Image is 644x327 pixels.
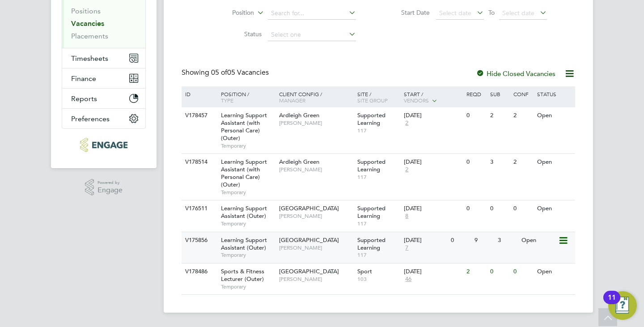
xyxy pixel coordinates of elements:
div: Site / [355,86,402,108]
div: Open [535,200,574,217]
div: [DATE] [404,268,462,276]
div: 2 [511,107,534,124]
span: Reports [71,94,97,103]
div: V178486 [183,263,214,280]
span: Learning Support Assistant (Outer) [221,204,267,220]
div: Conf [511,86,534,102]
span: Supported Learning [357,204,386,220]
span: [GEOGRAPHIC_DATA] [279,204,339,212]
div: 2 [488,107,511,124]
button: Finance [62,68,145,88]
span: 7 [404,244,410,252]
input: Select one [268,29,356,41]
span: 05 of [211,68,227,77]
div: Open [519,232,558,249]
span: Temporary [221,142,275,149]
div: 0 [464,107,487,124]
span: Temporary [221,251,275,259]
input: Search for... [268,7,356,20]
span: 05 Vacancies [211,68,269,77]
span: Learning Support Assistant (with Personal Care) (Outer) [221,111,267,142]
span: 117 [357,251,400,259]
div: Sub [488,86,511,102]
a: Go to home page [62,138,146,152]
div: 0 [488,263,511,280]
div: [DATE] [404,158,462,166]
span: [PERSON_NAME] [279,212,353,220]
div: Reqd [464,86,487,102]
div: 0 [464,200,487,217]
span: Ardleigh Green [279,111,319,119]
div: ID [183,86,214,102]
div: Open [535,154,574,170]
span: Temporary [221,220,275,227]
span: Select date [502,9,534,17]
span: 2 [404,166,410,174]
div: Start / [402,86,464,109]
button: Open Resource Center, 11 new notifications [608,291,637,320]
div: [DATE] [404,205,462,212]
span: [GEOGRAPHIC_DATA] [279,236,339,244]
a: Positions [71,7,101,15]
span: Learning Support Assistant (Outer) [221,236,267,251]
div: 9 [472,232,496,249]
span: 117 [357,174,400,181]
div: V176511 [183,200,214,217]
span: Preferences [71,115,110,123]
a: Powered byEngage [85,179,123,196]
span: Select date [439,9,471,17]
span: Engage [97,187,123,194]
button: Reports [62,89,145,108]
span: Finance [71,74,96,83]
span: Supported Learning [357,236,386,251]
div: V178457 [183,107,214,124]
div: 0 [449,232,472,249]
label: Hide Closed Vacancies [476,69,555,78]
span: 8 [404,212,410,220]
div: Position / [214,86,277,108]
span: 46 [404,276,413,283]
div: 3 [496,232,519,249]
div: 0 [511,200,534,217]
div: 2 [464,263,487,280]
div: Open [535,107,574,124]
img: axcis-logo-retina.png [80,138,127,152]
div: 11 [608,297,616,309]
a: Placements [71,32,108,40]
div: Client Config / [277,86,355,108]
span: Type [221,97,233,104]
span: Site Group [357,97,388,104]
span: Ardleigh Green [279,158,319,166]
div: 2 [511,154,534,170]
span: Vendors [404,97,429,104]
span: Sport [357,268,372,275]
div: [DATE] [404,237,446,244]
div: 3 [488,154,511,170]
div: Status [535,86,574,102]
div: 0 [464,154,487,170]
span: Learning Support Assistant (with Personal Care) (Outer) [221,158,267,188]
span: Powered by [97,179,123,187]
span: [PERSON_NAME] [279,119,353,127]
span: Supported Learning [357,111,386,127]
span: [PERSON_NAME] [279,166,353,173]
div: Showing [182,68,271,77]
div: 0 [488,200,511,217]
button: Preferences [62,109,145,128]
span: 117 [357,127,400,134]
div: Open [535,263,574,280]
span: 2 [404,119,410,127]
span: Temporary [221,283,275,290]
span: [GEOGRAPHIC_DATA] [279,268,339,275]
span: [PERSON_NAME] [279,244,353,251]
span: Temporary [221,189,275,196]
span: 103 [357,276,400,283]
span: Sports & Fitness Lecturer (Outer) [221,268,264,283]
div: V178514 [183,154,214,170]
label: Start Date [378,8,430,17]
div: 0 [511,263,534,280]
span: Supported Learning [357,158,386,173]
label: Position [203,8,254,17]
label: Status [210,30,262,38]
span: To [486,7,497,18]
